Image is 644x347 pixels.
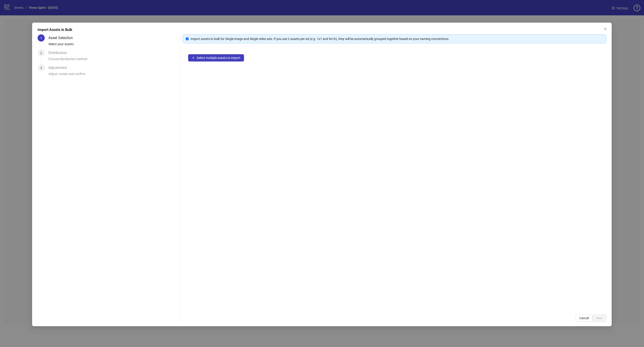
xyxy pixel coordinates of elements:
div: Adjustment [48,64,70,71]
span: plus [192,56,195,59]
button: Select multiple assets to import [188,54,244,61]
span: 2 [40,51,42,55]
span: 1 [40,36,42,40]
span: Cancel [580,316,589,320]
button: Cancel [576,314,593,322]
div: Adjust, review and confirm [48,71,179,79]
div: Import Assets in Bulk [38,27,606,33]
span: Select multiple assets to import [197,56,240,60]
div: Distribution [48,49,71,56]
span: close [604,27,607,31]
span: 3 [40,66,42,70]
div: Choose distribution method [48,56,179,64]
span: info-circle [186,37,189,40]
div: Select your assets [48,42,179,49]
div: Import assets in bulk for Single image and Single video ads. If you use 2 assets per ad (e.g. 1x1... [191,36,604,41]
div: Asset Selection [48,34,76,42]
button: Next [593,314,606,322]
button: Close [602,25,609,33]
